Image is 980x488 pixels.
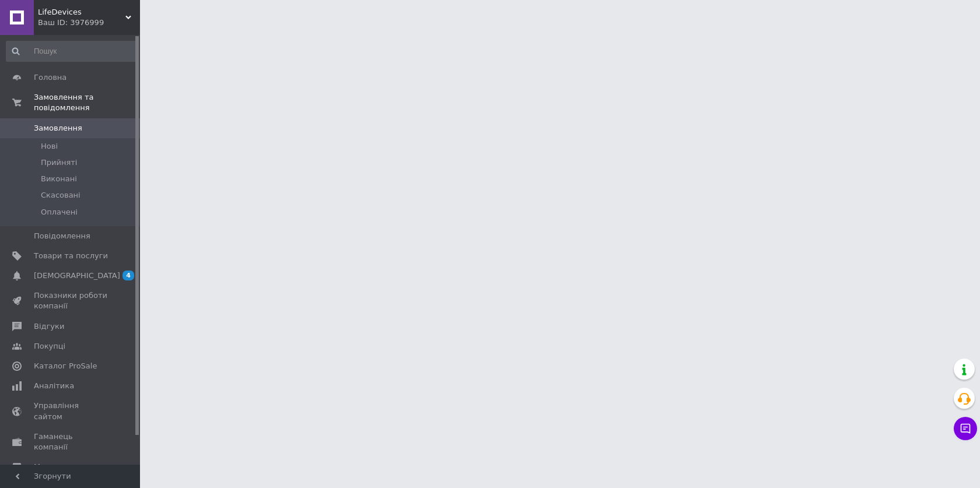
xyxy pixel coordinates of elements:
[41,190,80,201] span: Скасовані
[41,157,77,168] span: Прийняті
[34,72,66,83] span: Головна
[38,17,140,28] div: Ваш ID: 3976999
[34,290,108,311] span: Показники роботи компанії
[41,207,78,217] span: Оплачені
[34,123,82,134] span: Замовлення
[34,271,120,281] span: [DEMOGRAPHIC_DATA]
[34,92,140,113] span: Замовлення та повідомлення
[123,271,134,280] span: 4
[34,341,65,352] span: Покупці
[954,417,977,440] button: Чат з покупцем
[34,321,64,332] span: Відгуки
[34,361,97,371] span: Каталог ProSale
[34,381,74,391] span: Аналітика
[34,251,108,261] span: Товари та послуги
[34,462,64,472] span: Маркет
[41,174,77,184] span: Виконані
[34,431,108,452] span: Гаманець компанії
[34,231,90,241] span: Повідомлення
[34,401,108,422] span: Управління сайтом
[38,7,125,17] span: LifeDevices
[6,41,138,62] input: Пошук
[41,141,58,152] span: Нові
